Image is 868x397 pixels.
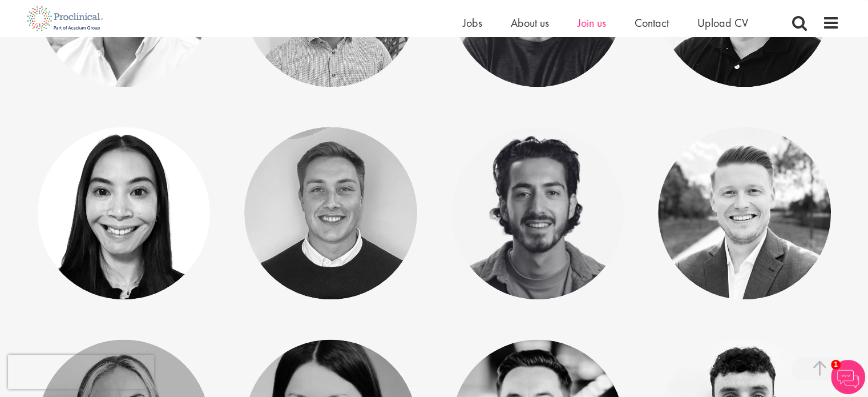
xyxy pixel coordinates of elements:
a: Contact [635,15,669,30]
a: Join us [578,15,606,30]
iframe: reCAPTCHA [8,355,154,389]
img: Chatbot [831,360,865,394]
a: Upload CV [697,15,748,30]
a: Jobs [463,15,482,30]
span: 1 [831,360,841,370]
a: About us [511,15,549,30]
